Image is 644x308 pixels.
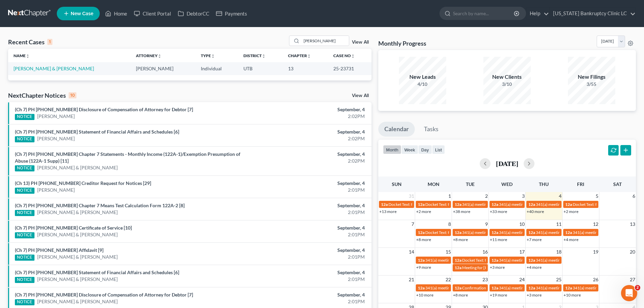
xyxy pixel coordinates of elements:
[492,285,498,290] span: 12a
[37,276,118,283] a: [PERSON_NAME] & [PERSON_NAME]
[462,265,515,270] span: Meeting for [PERSON_NAME]
[490,237,507,242] a: +11 more
[425,230,486,235] span: Docket Text: for [PERSON_NAME]
[425,202,486,207] span: Docket Text: for [PERSON_NAME]
[201,53,215,58] a: Typeunfold_more
[484,220,488,228] span: 9
[492,258,498,263] span: 12a
[445,276,452,284] span: 22
[528,230,535,235] span: 12a
[15,203,185,208] a: (Ch 7) PH [PHONE_NUMBER] Chapter 7 Means Test Calculation Form 122A-2 [8]
[253,151,365,158] div: September, 4
[455,202,461,207] span: 12a
[14,66,94,71] a: [PERSON_NAME] & [PERSON_NAME]
[253,106,365,113] div: September, 4
[37,254,118,260] a: [PERSON_NAME] & [PERSON_NAME]
[307,54,311,58] i: unfold_more
[14,53,30,58] a: Nameunfold_more
[262,54,266,58] i: unfold_more
[416,209,431,214] a: +2 more
[15,255,34,261] div: NOTICE
[352,40,369,45] a: View All
[592,248,599,256] span: 19
[416,265,431,270] a: +9 more
[69,92,76,98] div: 10
[490,209,507,214] a: +33 more
[15,136,34,142] div: NOTICE
[536,202,634,207] span: 341(a) meeting for [PERSON_NAME] [PERSON_NAME]
[15,106,193,112] a: (Ch 7) PH [PHONE_NUMBER] Disclosure of Compensation of Attorney for Debtor [7]
[536,230,637,235] span: 341(a) meeting for [PERSON_NAME] & [PERSON_NAME]
[462,285,539,290] span: Confirmation hearing for [PERSON_NAME]
[15,292,193,298] a: (Ch 7) PH [PHONE_NUMBER] Disclosure of Compensation of Attorney for Debtor [7]
[462,258,523,263] span: Docket Text: for [PERSON_NAME]
[195,62,238,75] td: Individual
[453,292,468,298] a: +8 more
[408,276,415,284] span: 21
[555,220,562,228] span: 11
[379,209,397,214] a: +13 more
[462,230,527,235] span: 341(a) meeting for [PERSON_NAME]
[15,232,34,238] div: NOTICE
[568,73,615,81] div: New Filings
[15,151,240,164] a: (Ch 7) PH [PHONE_NUMBER] Chapter 7 Statements - Monthly Income (122A-1)/Exemption Presumption of ...
[37,231,118,238] a: [PERSON_NAME] & [PERSON_NAME]
[158,54,162,58] i: unfold_more
[213,7,251,20] a: Payments
[352,93,369,98] a: View All
[466,181,475,187] span: Tue
[253,202,365,209] div: September, 4
[15,247,103,253] a: (Ch 7) PH [PHONE_NUMBER] Affidavit [9]
[418,285,425,290] span: 12a
[253,128,365,135] div: September, 4
[399,81,446,88] div: 4/10
[496,160,518,167] h2: [DATE]
[519,248,525,256] span: 17
[15,225,132,231] a: (Ch 7) PH [PHONE_NUMBER] Certificate of Service [10]
[15,129,179,135] a: (Ch 7) PH [PHONE_NUMBER] Statement of Financial Affairs and Schedules [6]
[288,53,311,58] a: Chapterunfold_more
[635,285,640,290] span: 2
[501,181,512,187] span: Wed
[558,192,562,200] span: 4
[564,209,578,214] a: +2 more
[15,165,34,171] div: NOTICE
[253,247,365,254] div: September, 4
[499,202,564,207] span: 341(a) meeting for [PERSON_NAME]
[253,180,365,187] div: September, 4
[519,220,525,228] span: 10
[527,209,544,214] a: +40 more
[499,258,564,263] span: 341(a) meeting for [PERSON_NAME]
[492,230,498,235] span: 12a
[536,285,601,290] span: 341(a) meeting for [PERSON_NAME]
[528,258,535,263] span: 12a
[8,38,52,46] div: Recent Cases
[378,122,415,137] a: Calendar
[15,269,179,275] a: (Ch 7) PH [PHONE_NUMBER] Statement of Financial Affairs and Schedules [6]
[550,7,636,20] a: [US_STATE] Bankruptcy Clinic LC
[564,237,578,242] a: +4 more
[613,181,622,187] span: Sat
[499,230,564,235] span: 341(a) meeting for [PERSON_NAME]
[401,145,418,154] button: week
[399,73,446,81] div: New Leads
[15,299,34,305] div: NOTICE
[136,53,162,58] a: Attorneyunfold_more
[519,276,525,284] span: 24
[333,53,355,58] a: Case Nounfold_more
[490,265,505,270] a: +3 more
[621,285,637,301] iframe: Intercom live chat
[351,54,355,58] i: unfold_more
[15,210,34,216] div: NOTICE
[453,209,470,214] a: +38 more
[37,164,118,171] a: [PERSON_NAME] & [PERSON_NAME]
[418,122,445,137] a: Tasks
[455,258,461,263] span: 12a
[253,158,365,164] div: 2:02PM
[573,285,638,290] span: 341(a) meeting for [PERSON_NAME]
[15,114,34,120] div: NOTICE
[527,292,542,298] a: +3 more
[455,285,461,290] span: 12a
[253,291,365,298] div: September, 4
[253,254,365,260] div: 2:01PM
